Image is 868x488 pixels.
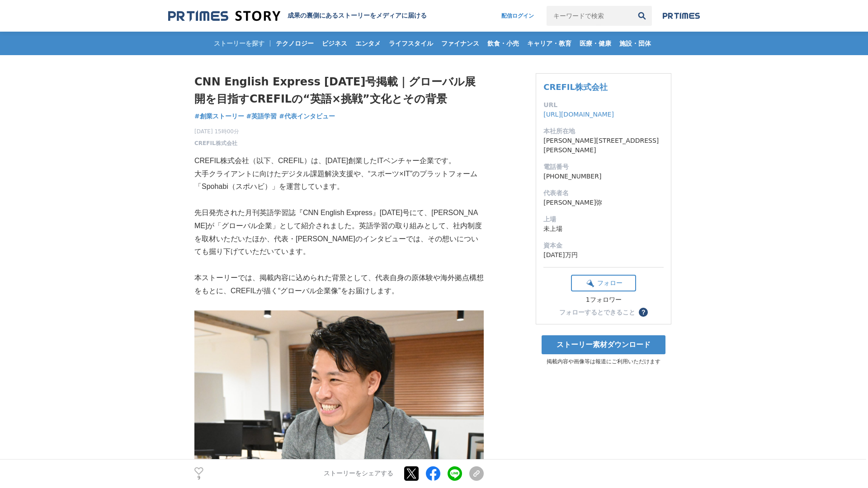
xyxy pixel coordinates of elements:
[194,73,484,108] h1: CNN English Express [DATE]号掲載｜グローバル展開を目指すCREFILの“英語×挑戦”文化とその背景
[385,32,437,55] a: ライフスタイル
[543,215,664,224] dt: 上場
[543,162,664,172] dt: 電話番号
[640,309,646,315] span: ？
[324,470,393,478] p: ストーリーをシェアする
[616,32,655,55] a: 施設・団体
[484,32,523,55] a: 飲食・小売
[543,127,664,136] dt: 本社所在地
[543,188,664,198] dt: 代表者名
[663,12,700,19] img: prtimes
[559,309,635,315] div: フォローするとできること
[543,172,664,181] dd: [PHONE_NUMBER]
[194,112,244,121] a: #創業ストーリー
[194,272,484,298] p: 本ストーリーでは、掲載内容に込められた背景として、代表自身の原体験や海外拠点構想をもとに、CREFILが描く“グローバル企業像”をお届けします。
[352,32,384,55] a: エンタメ
[438,39,483,47] span: ファイナンス
[272,39,317,47] span: テクノロジー
[524,32,575,55] a: キャリア・教育
[571,275,636,291] button: フォロー
[279,112,335,121] a: #代表インタビュー
[352,39,384,47] span: エンタメ
[318,32,351,55] a: ビジネス
[168,10,280,22] img: 成果の裏側にあるストーリーをメディアに届ける
[543,111,614,118] a: [URL][DOMAIN_NAME]
[632,6,652,26] button: 検索
[194,155,484,168] p: CREFIL株式会社（以下、CREFIL）は、[DATE]創業したITベンチャー企業です。
[547,6,632,26] input: キーワードで検索
[279,112,335,120] span: #代表インタビュー
[288,12,427,20] h2: 成果の裏側にあるストーリーをメディアに届ける
[318,39,351,47] span: ビジネス
[524,39,575,47] span: キャリア・教育
[543,100,664,110] dt: URL
[194,168,484,194] p: 大手クライアントに向けたデジタル課題解決支援や、“スポーツ×IT”のプラットフォーム「Spohabi（スポハビ）」を運営しています。
[246,112,277,120] span: #英語学習
[543,224,664,234] dd: 未上場
[438,32,483,55] a: ファイナンス
[194,476,203,480] p: 9
[194,206,484,258] p: 先日発売された月刊英語学習誌『CNN English Express』[DATE]号にて、[PERSON_NAME]が「グローバル企業」として紹介されました。英語学習の取り組みとして、社内制度を...
[194,112,244,120] span: #創業ストーリー
[571,296,636,304] div: 1フォロワー
[194,139,237,147] a: CREFIL株式会社
[168,10,427,22] a: 成果の裏側にあるストーリーをメディアに届ける 成果の裏側にあるストーリーをメディアに届ける
[543,250,664,260] dd: [DATE]万円
[616,39,655,47] span: 施設・団体
[542,335,665,354] a: ストーリー素材ダウンロード
[385,39,437,47] span: ライフスタイル
[639,308,648,317] button: ？
[484,39,523,47] span: 飲食・小売
[194,127,239,136] span: [DATE] 15時00分
[576,39,615,47] span: 医療・健康
[246,112,277,121] a: #英語学習
[543,198,664,207] dd: [PERSON_NAME]弥
[543,82,608,92] a: CREFIL株式会社
[543,136,664,155] dd: [PERSON_NAME][STREET_ADDRESS][PERSON_NAME]
[536,358,671,366] p: 掲載内容や画像等は報道にご利用いただけます
[576,32,615,55] a: 医療・健康
[543,241,664,250] dt: 資本金
[272,32,317,55] a: テクノロジー
[492,6,543,26] a: 配信ログイン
